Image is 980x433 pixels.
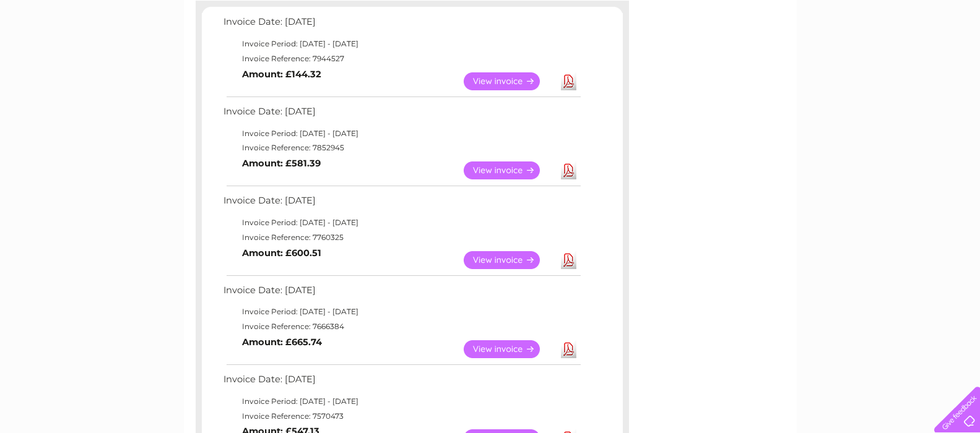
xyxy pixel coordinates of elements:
a: View [464,340,555,358]
b: Amount: £600.51 [242,247,321,259]
td: Invoice Reference: 7852945 [220,140,583,155]
b: Amount: £665.74 [242,337,322,348]
td: Invoice Period: [DATE] - [DATE] [220,126,583,141]
td: Invoice Period: [DATE] - [DATE] [220,215,583,230]
td: Invoice Period: [DATE] - [DATE] [220,394,583,409]
a: View [464,251,555,269]
b: Amount: £144.32 [242,69,321,80]
div: Clear Business is a trading name of Verastar Limited (registered in [GEOGRAPHIC_DATA] No. 3667643... [198,7,783,60]
a: Contact [898,53,928,62]
b: Amount: £581.39 [242,158,321,169]
td: Invoice Reference: 7570473 [220,409,583,424]
a: Telecoms [828,53,865,62]
td: Invoice Date: [DATE] [220,103,583,126]
td: Invoice Date: [DATE] [220,192,583,215]
a: 0333 014 3131 [747,6,832,22]
a: Blog [872,53,890,62]
td: Invoice Reference: 7944527 [220,51,583,66]
img: logo.png [34,32,97,70]
td: Invoice Period: [DATE] - [DATE] [220,304,583,319]
a: Download [561,340,576,358]
a: Download [561,251,576,269]
td: Invoice Date: [DATE] [220,371,583,394]
td: Invoice Reference: 7666384 [220,319,583,334]
td: Invoice Period: [DATE] - [DATE] [220,36,583,51]
a: View [464,72,555,90]
a: Download [561,72,576,90]
a: Log out [939,53,968,62]
a: View [464,161,555,179]
td: Invoice Date: [DATE] [220,282,583,305]
td: Invoice Date: [DATE] [220,14,583,36]
a: Energy [793,53,820,62]
a: Download [561,161,576,179]
td: Invoice Reference: 7760325 [220,230,583,245]
a: Water [762,53,786,62]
